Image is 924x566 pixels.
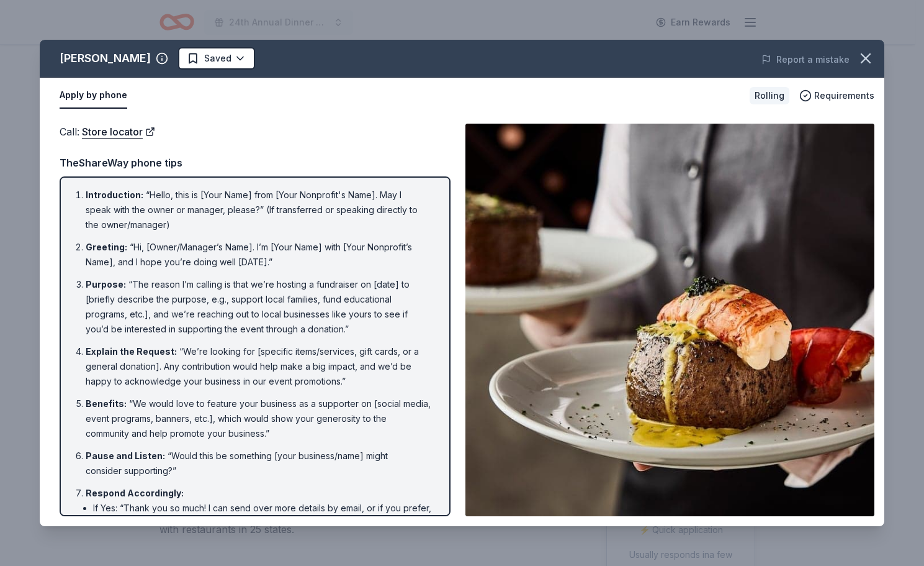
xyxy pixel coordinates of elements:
div: TheShareWay phone tips [60,155,451,171]
li: “We would love to feature your business as a supporter on [social media, event programs, banners,... [86,396,432,441]
button: Apply by phone [60,83,127,109]
span: Introduction : [86,189,143,200]
div: Rolling [750,87,789,104]
button: Saved [178,47,255,70]
span: Respond Accordingly : [86,488,184,498]
button: Report a mistake [761,52,850,67]
li: “The reason I’m calling is that we’re hosting a fundraiser on [date] to [briefly describe the pur... [86,277,432,337]
span: Explain the Request : [86,346,177,357]
span: Pause and Listen : [86,450,165,461]
span: Benefits : [86,398,127,409]
li: “Hello, this is [Your Name] from [Your Nonprofit's Name]. May I speak with the owner or manager, ... [86,188,432,232]
span: Purpose : [86,279,126,290]
div: [PERSON_NAME] [60,48,151,68]
button: Requirements [799,88,874,103]
span: Requirements [814,88,874,103]
a: Store locator [82,124,155,140]
li: “We’re looking for [specific items/services, gift cards, or a general donation]. Any contribution... [86,344,432,389]
li: “Hi, [Owner/Manager’s Name]. I’m [Your Name] with [Your Nonprofit’s Name], and I hope you’re doin... [86,240,432,270]
span: Greeting : [86,242,127,252]
li: “Would this be something [your business/name] might consider supporting?” [86,449,432,478]
img: Image for Fleming's [465,124,874,516]
div: Call : [60,124,451,140]
span: Saved [204,51,231,66]
li: If Yes: “Thank you so much! I can send over more details by email, or if you prefer, I can stop b... [93,501,432,545]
